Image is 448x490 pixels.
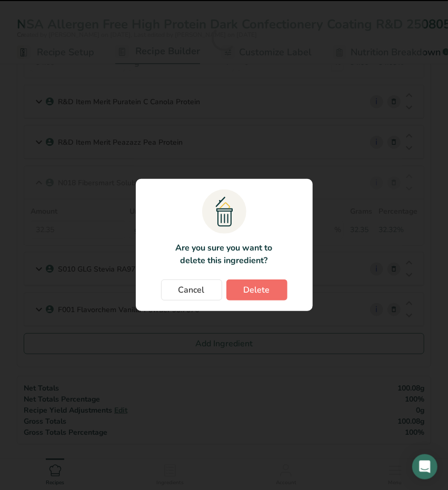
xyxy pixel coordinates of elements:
p: Are you sure you want to delete this ingredient? [170,242,278,267]
button: Cancel [161,279,222,301]
span: Cancel [178,284,205,296]
span: Delete [244,284,270,296]
div: Open Intercom Messenger [412,454,437,479]
button: Delete [226,279,287,301]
